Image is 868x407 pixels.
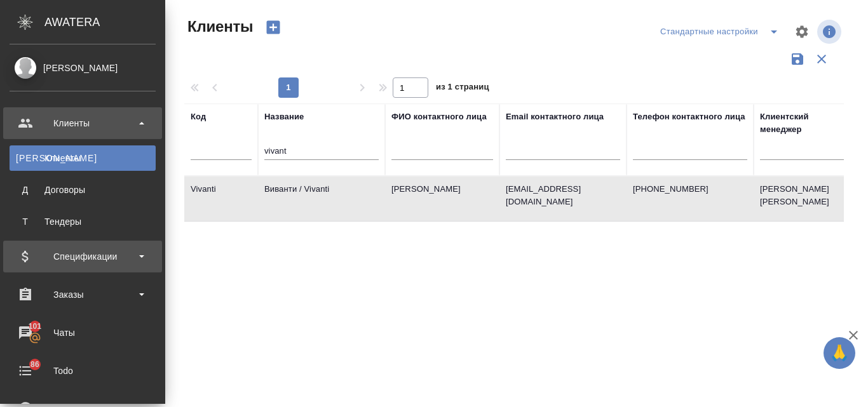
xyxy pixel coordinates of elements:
span: 86 [23,358,47,371]
div: Клиенты [16,152,149,164]
div: Договоры [16,183,149,196]
div: [PERSON_NAME] [10,61,156,75]
td: Виванти / Vivanti [258,177,385,221]
div: Название [264,110,304,123]
a: 86Todo [3,355,162,387]
span: Настроить таблицу [787,17,817,47]
div: Клиенты [10,114,156,133]
span: Посмотреть информацию [817,20,844,44]
td: [PERSON_NAME] [PERSON_NAME] [754,177,855,221]
div: Чаты [10,323,156,342]
div: Клиентский менеджер [760,110,849,136]
td: [PERSON_NAME] [385,177,499,221]
div: Спецификации [10,247,156,266]
span: 🙏 [829,340,850,366]
a: [PERSON_NAME]Клиенты [10,145,156,171]
button: Сохранить фильтры [785,47,810,71]
button: Сбросить фильтры [810,47,834,71]
span: из 1 страниц [436,79,489,98]
div: Email контактного лица [506,110,604,123]
div: Код [191,110,206,123]
td: Vivanti [184,177,258,221]
div: AWATERA [44,10,165,35]
div: Заказы [10,285,156,304]
div: Тендеры [16,215,149,228]
button: 🙏 [824,337,855,369]
a: ТТендеры [10,209,156,234]
span: Клиенты [184,17,253,37]
a: ДДоговоры [10,177,156,203]
div: Todo [10,361,156,380]
a: 101Чаты [3,317,162,349]
div: split button [657,22,787,42]
div: ФИО контактного лица [391,110,487,123]
p: [PHONE_NUMBER] [633,183,747,196]
div: Телефон контактного лица [633,110,745,123]
p: [EMAIL_ADDRESS][DOMAIN_NAME] [506,183,620,208]
button: Создать [258,17,288,38]
span: 101 [21,320,50,333]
